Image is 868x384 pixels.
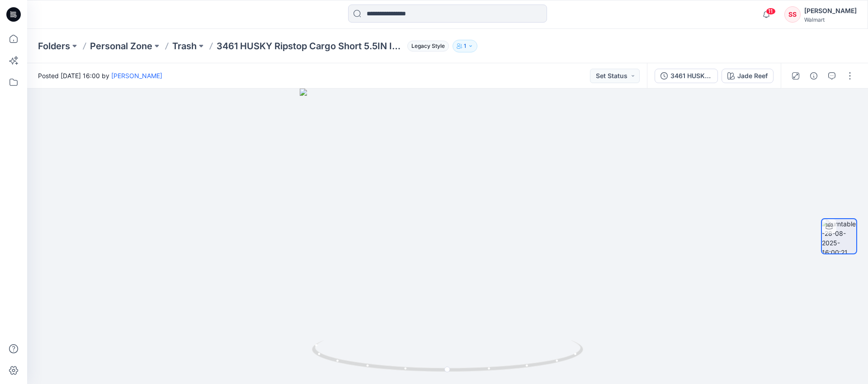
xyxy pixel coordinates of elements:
button: Details [807,69,821,83]
p: 3461 HUSKY Ripstop Cargo Short 5.5IN INSEAM_(LY) ASTM_GRADING VERIFICATION [217,40,404,52]
a: Personal Zone [90,40,152,52]
a: [PERSON_NAME] [111,72,162,80]
span: 11 [766,8,776,15]
div: Walmart [804,16,857,23]
p: 1 [464,41,466,51]
div: 3461 HUSKY Ripstop Cargo Short 5.5IN INSEAM_(LY) ASTM_GRADING VERIFICATION [670,71,712,81]
a: Folders [38,40,70,52]
span: Legacy Style [407,41,449,52]
img: turntable-28-08-2025-16:00:21 [822,219,856,253]
div: [PERSON_NAME] [804,5,857,16]
div: Jade Reef [737,71,768,81]
a: Trash [172,40,197,52]
span: Posted [DATE] 16:00 by [38,71,162,80]
button: 1 [453,40,477,52]
button: 3461 HUSKY Ripstop Cargo Short 5.5IN INSEAM_(LY) ASTM_GRADING VERIFICATION [655,69,718,83]
button: Jade Reef [722,69,774,83]
div: SS [784,6,801,23]
button: Legacy Style [404,40,449,52]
